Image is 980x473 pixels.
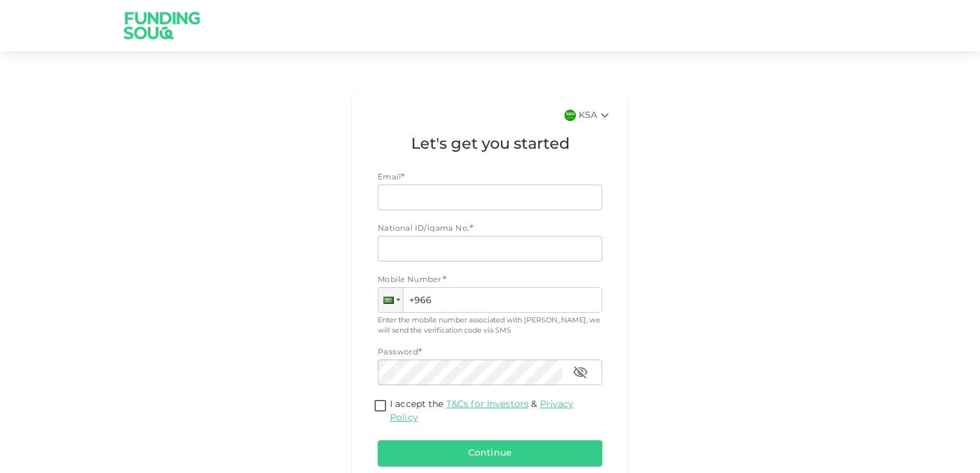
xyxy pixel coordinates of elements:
[378,274,441,287] span: Mobile Number
[579,108,612,123] div: KSA
[378,185,588,210] input: email
[378,360,562,385] input: password
[378,174,401,181] span: Email
[378,288,403,312] div: Saudi Arabia: + 966
[390,400,573,422] a: Privacy Policy
[378,315,602,336] div: Enter the mobile number associated with [PERSON_NAME], we will send the verification code via SMS
[378,236,602,261] input: nationalId
[390,400,573,422] span: I accept the &
[378,133,602,156] h1: Let's get you started
[378,349,418,356] span: Password
[378,225,469,233] span: National ID/Iqama No.
[564,110,576,121] img: flag-sa.b9a346574cdc8950dd34b50780441f57.svg
[446,400,528,409] a: T&Cs for Investors
[378,440,602,466] button: Continue
[378,287,602,313] input: 1 (702) 123-4567
[371,398,390,415] span: termsConditionsForInvestmentsAccepted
